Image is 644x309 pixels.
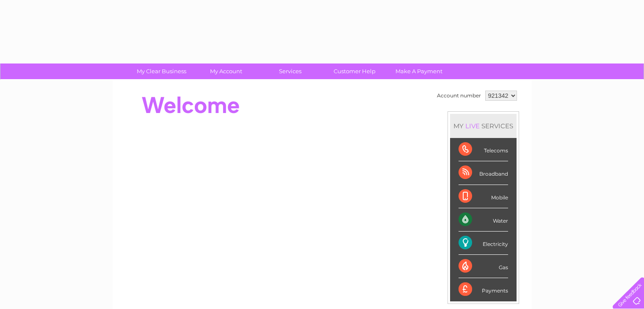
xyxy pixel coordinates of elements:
[450,114,517,138] div: MY SERVICES
[459,161,508,185] div: Broadband
[464,122,481,130] div: LIVE
[459,255,508,278] div: Gas
[459,185,508,208] div: Mobile
[127,63,196,79] a: My Clear Business
[435,88,483,103] td: Account number
[384,63,454,79] a: Make A Payment
[320,63,390,79] a: Customer Help
[459,138,508,161] div: Telecoms
[459,278,508,301] div: Payments
[191,63,261,79] a: My Account
[459,208,508,232] div: Water
[255,63,325,79] a: Services
[459,232,508,255] div: Electricity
